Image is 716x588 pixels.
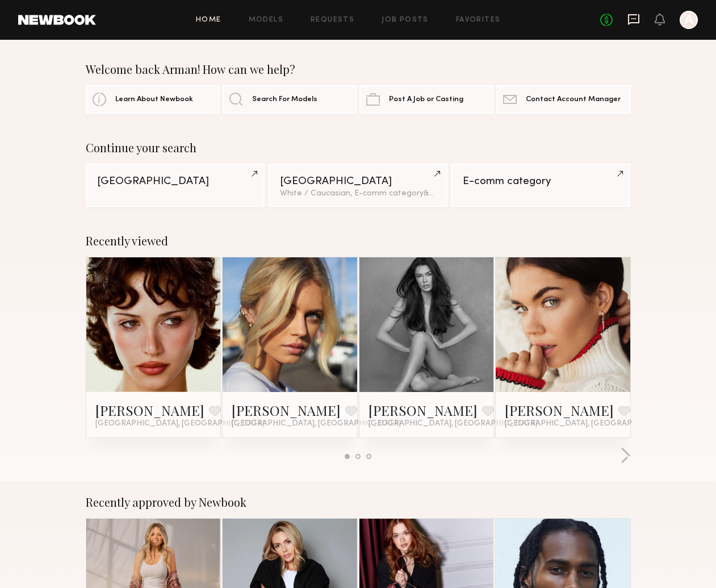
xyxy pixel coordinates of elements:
[382,16,429,24] a: Job Posts
[451,164,631,207] a: E-comm category
[97,176,254,187] div: [GEOGRAPHIC_DATA]
[463,176,619,187] div: E-comm category
[280,190,437,198] div: White / Caucasian, E-comm category
[369,401,478,419] a: [PERSON_NAME]
[269,164,448,207] a: [GEOGRAPHIC_DATA]White / Caucasian, E-comm category&2other filters
[86,85,220,114] a: Learn About Newbook
[86,164,265,207] a: [GEOGRAPHIC_DATA]
[505,401,614,419] a: [PERSON_NAME]
[680,11,698,29] a: A
[526,96,621,103] span: Contact Account Manager
[115,96,193,103] span: Learn About Newbook
[252,96,317,103] span: Search For Models
[359,85,493,114] a: Post A Job or Casting
[456,16,501,24] a: Favorites
[389,96,463,103] span: Post A Job or Casting
[424,190,478,197] span: & 2 other filter s
[232,401,341,419] a: [PERSON_NAME]
[86,495,631,509] div: Recently approved by Newbook
[86,62,631,76] div: Welcome back Arman! How can we help?
[196,16,221,24] a: Home
[232,419,401,428] span: [GEOGRAPHIC_DATA], [GEOGRAPHIC_DATA]
[95,419,265,428] span: [GEOGRAPHIC_DATA], [GEOGRAPHIC_DATA]
[95,401,204,419] a: [PERSON_NAME]
[369,419,538,428] span: [GEOGRAPHIC_DATA], [GEOGRAPHIC_DATA]
[223,85,357,114] a: Search For Models
[280,176,437,187] div: [GEOGRAPHIC_DATA]
[86,234,631,248] div: Recently viewed
[496,85,630,114] a: Contact Account Manager
[311,16,354,24] a: Requests
[505,419,674,428] span: [GEOGRAPHIC_DATA], [GEOGRAPHIC_DATA]
[249,16,283,24] a: Models
[86,141,631,155] div: Continue your search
